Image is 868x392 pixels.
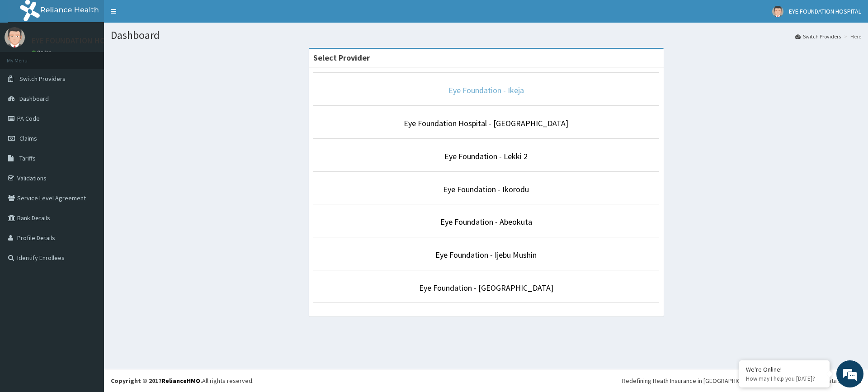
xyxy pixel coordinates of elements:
[19,154,36,162] span: Tariffs
[111,377,202,385] strong: Copyright © 2017 .
[443,184,529,194] a: Eye Foundation - Ikorodu
[19,134,37,142] span: Claims
[746,365,823,373] div: We're Online!
[404,118,568,128] a: Eye Foundation Hospital - [GEOGRAPHIC_DATA]
[435,250,537,260] a: Eye Foundation - Ijebu Mushin
[148,5,170,26] div: Minimize live chat window
[746,375,823,383] p: How may I help you today?
[622,376,861,385] div: Redefining Heath Insurance in [GEOGRAPHIC_DATA] using Telemedicine and Data Science!
[419,283,553,293] a: Eye Foundation - [GEOGRAPHIC_DATA]
[161,377,200,385] a: RelianceHMO
[19,94,49,103] span: Dashboard
[111,29,861,41] h1: Dashboard
[19,75,66,83] span: Switch Providers
[104,369,868,392] footer: All rights reserved.
[47,51,152,62] div: Chat with us now
[313,52,370,63] strong: Select Provider
[5,27,25,47] img: User Image
[17,45,37,68] img: d_794563401_company_1708531726252_794563401
[448,85,524,95] a: Eye Foundation - Ikeja
[32,49,53,56] a: Online
[32,37,130,45] p: EYE FOUNDATION HOSPITAL
[444,151,528,161] a: Eye Foundation - Lekki 2
[795,33,841,40] a: Switch Providers
[52,114,125,205] span: We're online!
[842,33,861,40] li: Here
[5,247,172,279] textarea: Type your message and hit 'Enter'
[772,6,783,17] img: User Image
[789,7,861,15] span: EYE FOUNDATION HOSPITAL
[440,217,532,227] a: Eye Foundation - Abeokuta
